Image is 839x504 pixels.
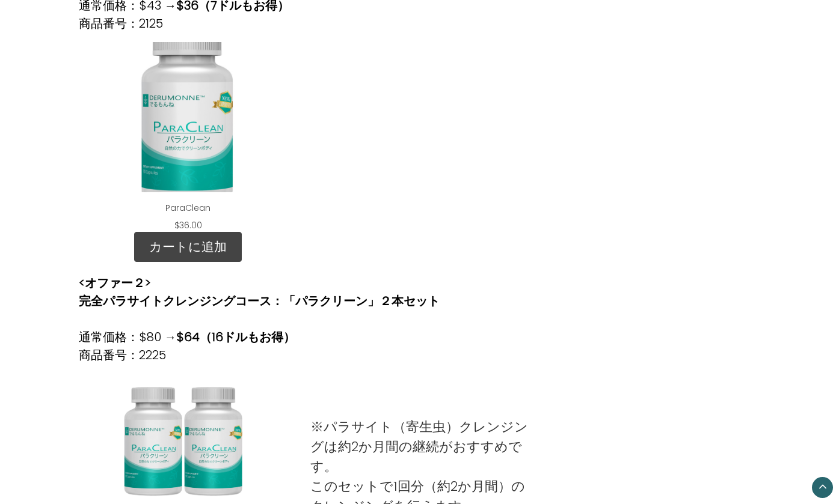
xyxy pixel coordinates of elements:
a: カートに追加 [134,232,242,262]
strong: <オファー２> [79,275,151,291]
p: 商品番号：2125 [79,14,488,32]
a: ParaClean [165,202,211,214]
p: 通常価格：$80 → 商品番号：2225 [79,328,440,364]
div: ParaClean [79,32,297,232]
div: $36.00 [167,219,209,232]
strong: $64（16ドルもお得） [176,329,295,345]
strong: 完全パラサイトクレンジングコース：「パラクリーン」２本セット [79,293,440,309]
